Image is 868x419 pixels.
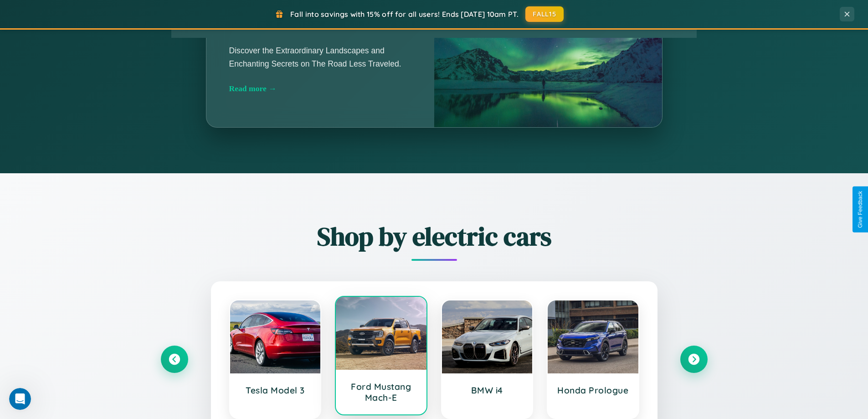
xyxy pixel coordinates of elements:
[451,385,524,396] h3: BMW i4
[290,10,519,19] span: Fall into savings with 15% off for all users! Ends [DATE] 10am PT.
[229,84,411,93] div: Read more →
[345,381,417,403] h3: Ford Mustang Mach-E
[239,385,312,396] h3: Tesla Model 3
[161,219,708,254] h2: Shop by electric cars
[857,191,863,228] div: Give Feedback
[229,44,411,70] p: Discover the Extraordinary Landscapes and Enchanting Secrets on The Road Less Traveled.
[525,6,564,22] button: FALL15
[9,388,31,410] iframe: Intercom live chat
[557,385,629,396] h3: Honda Prologue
